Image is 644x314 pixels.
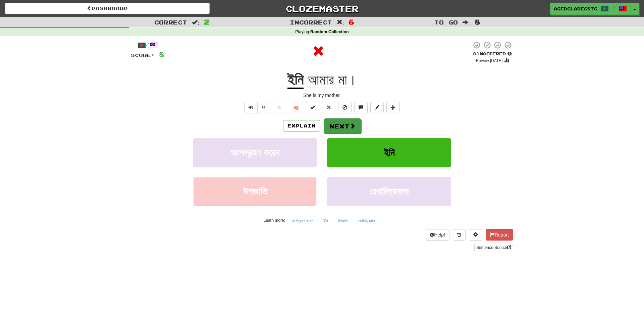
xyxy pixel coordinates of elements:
div: She is my mother. [131,92,513,99]
span: 8 [159,50,165,58]
u: ইনি [287,72,304,89]
button: Report [486,229,513,241]
button: উপজাতি [334,216,352,226]
button: Discuss sentence (alt+u) [354,102,368,113]
span: রেখাচিত্রমালা [370,186,409,197]
a: Sentence Source [474,244,513,251]
div: / [131,41,165,49]
button: রেখাচিত্রমালা [354,216,379,226]
span: : [192,19,199,25]
span: ইনি [384,148,394,158]
span: উপজাতি [243,186,267,197]
button: Add to collection (alt+a) [386,102,400,113]
span: Score: [131,52,155,58]
span: 8 [475,18,480,26]
button: ½ [257,102,270,113]
button: Set this sentence to 100% Mastered (alt+m) [306,102,319,113]
a: AgedGlade6876 / [550,3,631,15]
span: 2 [204,18,210,26]
button: Round history (alt+y) [453,229,466,241]
small: Learn more: [264,218,285,223]
span: To go [434,19,458,25]
span: অংশগ্রহণ করেন [230,148,279,158]
button: ইনি [327,138,451,167]
span: AgedGlade6876 [554,6,597,12]
button: Explain [283,120,320,132]
div: Mastered [472,51,513,57]
div: Text-to-speech controls [243,102,270,113]
button: Favorite sentence (alt+f) [273,102,286,113]
span: Correct [154,19,187,25]
a: Clozemaster [220,3,424,14]
span: : [463,19,470,25]
button: 🧠 [289,102,303,113]
span: 0 % [473,51,480,56]
strong: Random Collection [310,30,349,34]
button: রেখাচিত্রমালা [327,177,451,206]
small: Review: [DATE] [476,58,503,63]
span: : [337,19,344,25]
span: 6 [348,18,354,26]
span: আমার [308,72,334,88]
button: Ignore sentence (alt+i) [338,102,352,113]
button: Help! [426,229,449,241]
span: Incorrect [290,19,332,25]
button: Next [324,118,361,134]
button: Reset to 0% Mastered (alt+r) [322,102,335,113]
button: Play sentence audio (ctl+space) [244,102,258,113]
button: ইনি [320,216,331,226]
a: Dashboard [5,3,210,14]
button: Edit sentence (alt+d) [370,102,384,113]
button: উপজাতি [193,177,317,206]
span: মা। [338,72,357,88]
button: অংশগ্রহণ করেন [288,216,317,226]
span: / [612,5,615,10]
button: অংশগ্রহণ করেন [193,138,317,167]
